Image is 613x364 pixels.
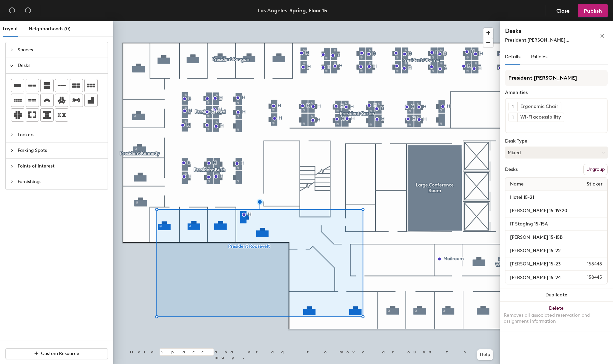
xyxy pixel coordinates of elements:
input: Unnamed desk [507,219,606,229]
span: collapsed [10,149,14,153]
input: Unnamed desk [507,273,571,282]
button: Mixed [505,147,608,159]
span: 1 [512,114,514,121]
span: Spaces [18,42,104,58]
span: Points of Interest [18,159,104,174]
span: Custom Resource [41,351,80,356]
div: Desk Type [505,139,608,144]
input: Unnamed desk [507,246,606,255]
span: expanded [10,64,14,68]
button: Duplicate [500,288,613,302]
div: Los Angeles-Spring, Floor 15 [258,6,327,15]
span: collapsed [10,133,14,137]
button: Custom Resource [5,348,108,359]
span: Policies [531,54,547,60]
button: Undo (⌘ + Z) [5,4,19,17]
button: 1 [509,113,517,122]
input: Unnamed desk [507,206,606,215]
input: Unnamed desk [507,233,606,242]
span: Desks [18,58,104,73]
span: Name [507,178,527,190]
h4: Desks [505,27,578,35]
span: Publish [584,8,602,14]
div: Removes all associated reservation and assignment information [504,312,609,324]
span: Close [556,8,570,14]
button: Publish [578,4,608,17]
span: Details [505,54,520,60]
span: 1 [512,103,514,110]
input: Unnamed desk [507,193,606,202]
button: Help [477,349,493,360]
button: 1 [509,102,517,111]
button: Close [551,4,575,17]
span: close [600,34,605,38]
div: Amenities [505,90,608,95]
div: Ergonomic Chair [517,102,561,111]
span: Sticker [583,178,606,190]
span: Lockers [18,127,104,143]
span: Layout [3,26,18,32]
button: Ungroup [583,164,608,175]
span: Parking Spots [18,143,104,158]
span: Furnishings [18,174,104,189]
span: collapsed [10,180,14,184]
span: 158448 [571,260,606,268]
span: collapsed [10,164,14,168]
div: Desks [505,167,518,172]
button: Redo (⌘ + ⇧ + Z) [21,4,35,17]
span: Neighborhoods (0) [29,26,71,32]
span: President [PERSON_NAME]... [505,37,569,43]
input: Unnamed desk [507,259,571,269]
div: Wi-Fi accessibility [517,113,564,122]
span: 158445 [571,274,606,281]
button: DeleteRemoves all associated reservation and assignment information [500,302,613,331]
span: undo [9,7,15,14]
span: collapsed [10,48,14,52]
